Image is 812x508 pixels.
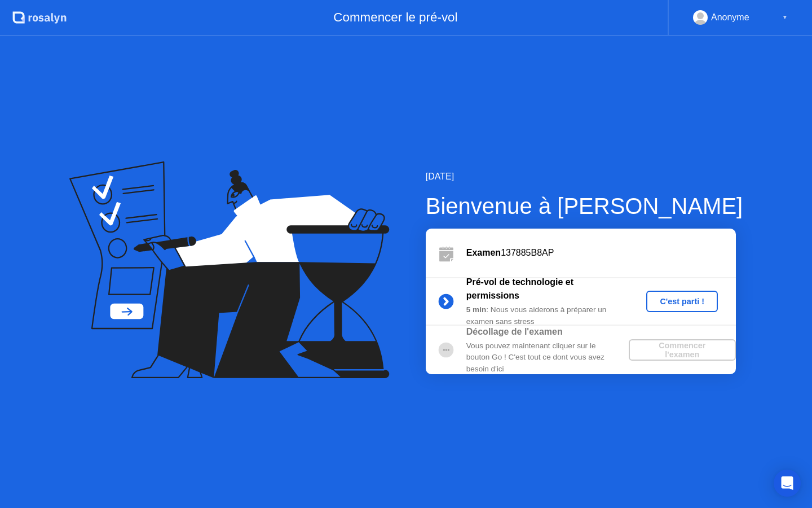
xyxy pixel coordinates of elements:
[466,248,501,257] b: Examen
[782,10,788,25] div: ▼
[466,305,487,314] b: 5 min
[633,341,731,359] div: Commencer l'examen
[629,339,736,361] button: Commencer l'examen
[466,304,629,327] div: : Nous vous aiderons à préparer un examen sans stress
[646,291,718,312] button: C'est parti !
[711,10,749,25] div: Anonyme
[466,327,563,336] b: Décollage de l'examen
[466,340,629,375] div: Vous pouvez maintenant cliquer sur le bouton Go ! C'est tout ce dont vous avez besoin d'ici
[466,277,573,300] b: Pré-vol de technologie et permissions
[426,189,743,223] div: Bienvenue à [PERSON_NAME]
[426,170,743,183] div: [DATE]
[466,246,736,260] div: 137885B8AP
[651,297,713,306] div: C'est parti !
[774,470,801,497] div: Open Intercom Messenger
